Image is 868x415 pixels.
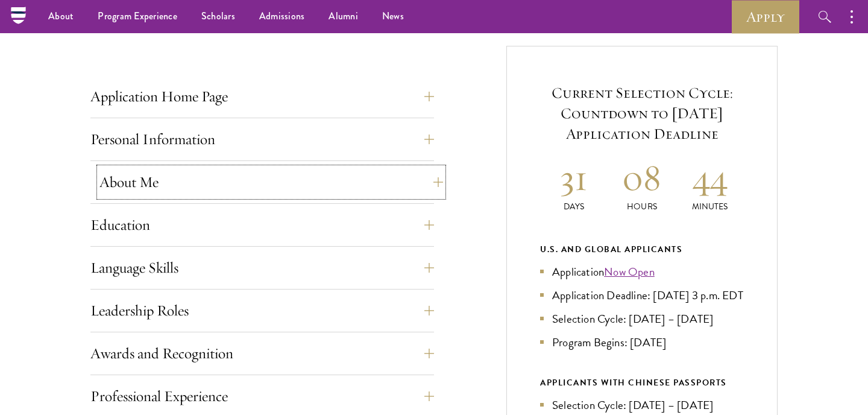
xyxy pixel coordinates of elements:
li: Selection Cycle: [DATE] – [DATE] [540,396,744,414]
button: Professional Experience [90,382,434,411]
button: Leadership Roles [90,296,434,325]
div: U.S. and Global Applicants [540,242,744,257]
p: Hours [608,200,676,213]
button: Personal Information [90,125,434,154]
a: Now Open [604,263,655,280]
button: About Me [99,168,443,197]
p: Days [540,200,608,213]
li: Application Deadline: [DATE] 3 p.m. EDT [540,287,744,304]
p: Minutes [676,200,744,213]
li: Program Begins: [DATE] [540,334,744,351]
li: Selection Cycle: [DATE] – [DATE] [540,310,744,328]
button: Education [90,211,434,239]
div: APPLICANTS WITH CHINESE PASSPORTS [540,375,744,390]
h2: 44 [676,155,744,200]
button: Language Skills [90,253,434,282]
h5: Current Selection Cycle: Countdown to [DATE] Application Deadline [540,83,744,144]
li: Application [540,263,744,280]
button: Application Home Page [90,82,434,111]
h2: 31 [540,155,608,200]
button: Awards and Recognition [90,339,434,368]
h2: 08 [608,155,676,200]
